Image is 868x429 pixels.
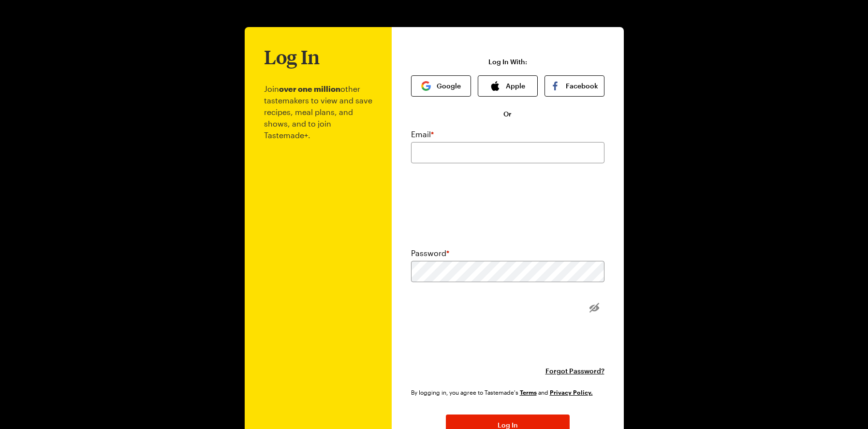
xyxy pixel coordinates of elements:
[520,388,537,396] a: Tastemade Terms of Service
[264,46,320,68] h1: Log In
[411,75,471,97] button: Google
[411,387,597,397] div: By logging in, you agree to Tastemade's and
[279,84,340,93] b: over one million
[478,75,538,97] button: Apple
[550,388,593,396] a: Tastemade Privacy Policy
[503,109,512,119] span: Or
[400,16,468,24] img: tastemade
[488,58,527,66] p: Log In With:
[411,247,449,259] label: Password
[545,366,604,376] button: Forgot Password?
[411,129,434,140] label: Email
[400,15,468,27] a: Go to Tastemade Homepage
[544,75,604,97] button: Facebook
